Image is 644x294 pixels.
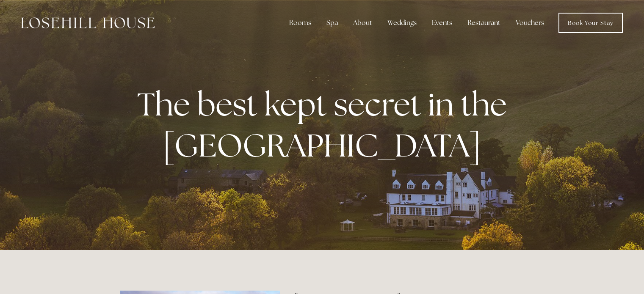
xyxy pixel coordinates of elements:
[558,13,623,33] a: Book Your Stay
[346,14,379,31] div: About
[320,14,345,31] div: Spa
[425,14,459,31] div: Events
[509,14,551,31] a: Vouchers
[282,14,318,31] div: Rooms
[381,14,423,31] div: Weddings
[137,83,514,166] strong: The best kept secret in the [GEOGRAPHIC_DATA]
[21,17,155,28] img: Losehill House
[461,14,507,31] div: Restaurant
